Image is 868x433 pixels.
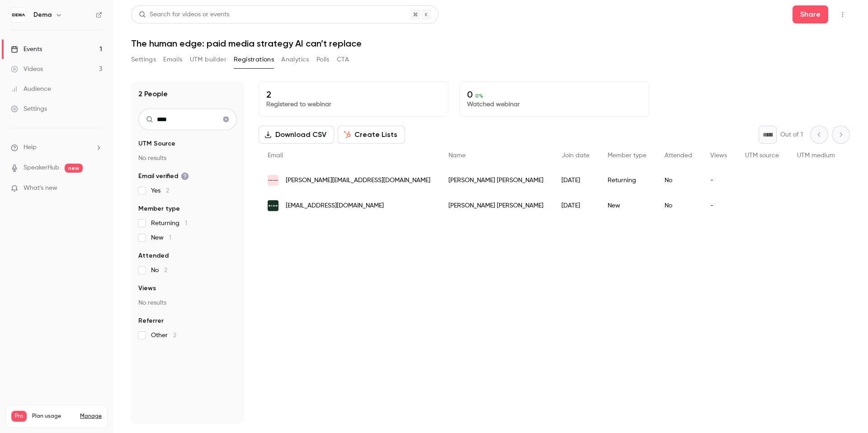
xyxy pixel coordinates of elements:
[80,413,102,420] a: Manage
[138,284,156,293] span: Views
[24,143,37,152] span: Help
[166,188,169,194] span: 2
[33,10,52,19] h6: Dema
[561,152,590,159] span: Join date
[701,193,736,218] div: -
[268,175,278,186] img: bubbleroom.com
[185,220,187,226] span: 1
[11,104,47,113] div: Settings
[268,152,283,159] span: Email
[11,65,43,74] div: Videos
[11,411,27,422] span: Pro
[190,52,226,67] button: UTM builder
[151,331,176,340] span: Other
[163,52,182,67] button: Emails
[138,251,169,260] span: Attended
[266,89,441,100] p: 2
[173,332,176,339] span: 2
[599,168,656,193] div: Returning
[259,126,334,144] button: Download CSV
[11,8,26,22] img: Dema
[286,176,430,185] span: [PERSON_NAME][EMAIL_ADDRESS][DOMAIN_NAME]
[268,200,278,211] img: rixo.co.uk
[131,38,850,49] h1: The human edge: paid media strategy AI can’t replace
[65,164,83,173] span: new
[316,52,330,67] button: Polls
[138,316,164,325] span: Referrer
[24,184,57,193] span: What's new
[164,267,167,273] span: 2
[608,152,646,159] span: Member type
[439,168,552,193] div: [PERSON_NAME] [PERSON_NAME]
[11,143,102,152] li: help-dropdown-opener
[151,233,171,242] span: New
[599,193,656,218] div: New
[91,184,102,193] iframe: Noticeable Trigger
[11,85,51,94] div: Audience
[745,152,779,159] span: UTM source
[475,93,483,99] span: 0 %
[656,168,701,193] div: No
[701,168,736,193] div: -
[448,152,466,159] span: Name
[138,139,237,340] section: facet-groups
[552,193,599,218] div: [DATE]
[266,100,441,109] p: Registered to webinar
[467,100,642,109] p: Watched webinar
[439,193,552,218] div: [PERSON_NAME] [PERSON_NAME]
[552,168,599,193] div: [DATE]
[169,235,171,241] span: 1
[337,52,349,67] button: CTA
[24,163,59,173] a: SpeakerHub
[665,152,692,159] span: Attended
[138,298,237,307] p: No results
[780,130,803,139] p: Out of 1
[710,152,727,159] span: Views
[797,152,835,159] span: UTM medium
[234,52,274,67] button: Registrations
[467,89,642,100] p: 0
[219,112,233,127] button: Clear search
[32,413,75,420] span: Plan usage
[139,10,229,19] div: Search for videos or events
[138,204,180,213] span: Member type
[138,172,189,181] span: Email verified
[286,201,384,211] span: [EMAIL_ADDRESS][DOMAIN_NAME]
[138,139,175,148] span: UTM Source
[281,52,309,67] button: Analytics
[151,186,169,195] span: Yes
[656,193,701,218] div: No
[11,45,42,54] div: Events
[138,89,168,99] h1: 2 People
[151,219,187,228] span: Returning
[338,126,405,144] button: Create Lists
[151,266,167,275] span: No
[138,154,237,163] p: No results
[131,52,156,67] button: Settings
[793,5,828,24] button: Share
